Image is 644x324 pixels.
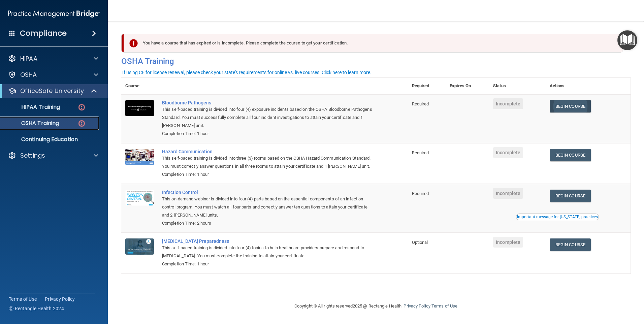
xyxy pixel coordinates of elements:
p: OfficeSafe University [20,87,84,95]
th: Actions [546,78,631,94]
a: HIPAA [8,55,98,63]
p: Settings [20,152,45,160]
p: HIPAA Training [4,104,60,110]
a: Terms of Use [9,296,37,302]
span: Incomplete [493,147,523,158]
a: Privacy Policy [45,296,75,302]
div: This self-paced training is divided into four (4) exposure incidents based on the OSHA Bloodborne... [162,105,374,130]
div: If using CE for license renewal, please check your state's requirements for online vs. live cours... [122,70,372,75]
h4: Compliance [20,29,67,38]
button: Read this if you are a dental practitioner in the state of CA [516,214,599,220]
a: Begin Course [550,149,591,161]
span: Required [412,150,429,155]
div: You have a course that has expired or is incomplete. Please complete the course to get your certi... [124,34,623,53]
a: Privacy Policy [404,303,430,309]
span: Incomplete [493,237,523,248]
th: Required [408,78,446,94]
img: PMB logo [8,7,100,21]
a: Terms of Use [431,303,457,309]
p: OSHA Training [4,120,59,127]
a: Begin Course [550,190,591,202]
div: Completion Time: 1 hour [162,260,374,268]
th: Status [489,78,546,94]
p: OSHA [20,71,37,79]
button: If using CE for license renewal, please check your state's requirements for online vs. live cours... [121,69,373,76]
img: danger-circle.6113f641.png [77,119,86,128]
a: Bloodborne Pathogens [162,100,374,105]
span: Optional [412,240,428,245]
div: This on-demand webinar is divided into four (4) parts based on the essential components of an inf... [162,195,374,219]
a: Infection Control [162,190,374,195]
span: Required [412,191,429,196]
button: Open Resource Center [617,30,637,50]
span: Ⓒ Rectangle Health 2024 [9,305,64,312]
span: Incomplete [493,188,523,199]
a: OSHA [8,71,98,79]
div: Completion Time: 1 hour [162,130,374,138]
a: [MEDICAL_DATA] Preparedness [162,238,374,244]
a: Begin Course [550,238,591,251]
p: Continuing Education [4,136,96,143]
span: Required [412,101,429,106]
th: Course [121,78,158,94]
a: Begin Course [550,100,591,112]
div: Completion Time: 1 hour [162,170,374,179]
div: Important message for [US_STATE] practices [517,215,598,219]
img: danger-circle.6113f641.png [77,103,86,111]
p: HIPAA [20,55,37,63]
a: Settings [8,152,98,160]
a: Hazard Communication [162,149,374,154]
div: This self-paced training is divided into three (3) rooms based on the OSHA Hazard Communication S... [162,154,374,170]
h4: OSHA Training [121,57,631,66]
img: exclamation-circle-solid-danger.72ef9ffc.png [129,39,138,47]
a: OfficeSafe University [8,87,98,95]
div: Copyright © All rights reserved 2025 @ Rectangle Health | | [253,295,499,317]
span: Incomplete [493,98,523,109]
th: Expires On [446,78,489,94]
div: Completion Time: 2 hours [162,219,374,227]
div: This self-paced training is divided into four (4) topics to help healthcare providers prepare and... [162,244,374,260]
